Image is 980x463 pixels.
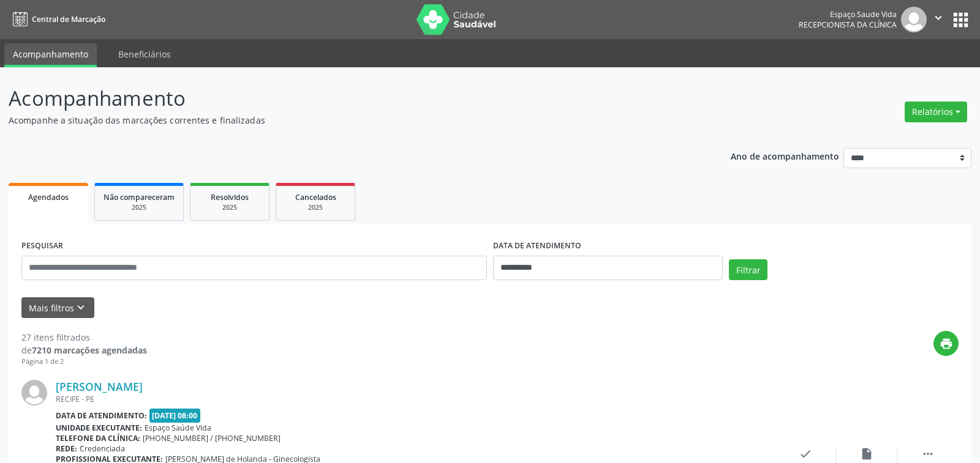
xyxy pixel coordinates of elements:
i: keyboard_arrow_down [74,301,88,314]
b: Telefone da clínica: [56,433,140,443]
div: 2025 [285,203,346,212]
p: Acompanhe a situação das marcações correntes e finalizadas [9,114,682,127]
img: img [901,7,927,32]
b: Rede: [56,443,77,454]
div: 27 itens filtrados [21,331,147,344]
p: Acompanhamento [9,83,682,114]
button: apps [950,9,971,31]
div: Espaço Saude Vida [799,9,897,20]
i: check [799,447,812,461]
span: Espaço Saúde Vida [145,423,211,433]
i:  [932,11,945,24]
b: Unidade executante: [56,423,142,433]
button:  [927,7,950,32]
div: 2025 [104,203,175,212]
span: Agendados [28,192,69,202]
div: Página 1 de 2 [21,357,147,367]
button: Mais filtroskeyboard_arrow_down [21,297,94,319]
a: Beneficiários [110,43,179,65]
b: Data de atendimento: [56,410,147,421]
button: Relatórios [905,102,967,122]
button: Filtrar [729,259,767,280]
label: PESQUISAR [21,237,63,256]
span: Cancelados [295,192,336,202]
span: Credenciada [80,443,125,454]
button: print [933,331,959,356]
a: Acompanhamento [4,43,97,67]
div: de [21,344,147,357]
span: [DATE] 08:00 [149,409,201,423]
a: Central de Marcação [9,9,105,29]
span: [PHONE_NUMBER] / [PHONE_NUMBER] [143,433,281,443]
span: Não compareceram [104,192,175,202]
a: [PERSON_NAME] [56,380,143,393]
p: Ano de acompanhamento [731,148,839,163]
div: RECIFE - PE [56,394,775,404]
i: insert_drive_file [860,447,873,461]
img: img [21,380,47,406]
i: print [940,337,953,350]
span: Central de Marcação [32,14,105,24]
div: 2025 [199,203,260,212]
i:  [921,447,935,461]
span: Resolvidos [211,192,249,202]
strong: 7210 marcações agendadas [32,344,147,356]
span: Recepcionista da clínica [799,20,897,30]
label: DATA DE ATENDIMENTO [493,237,581,256]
